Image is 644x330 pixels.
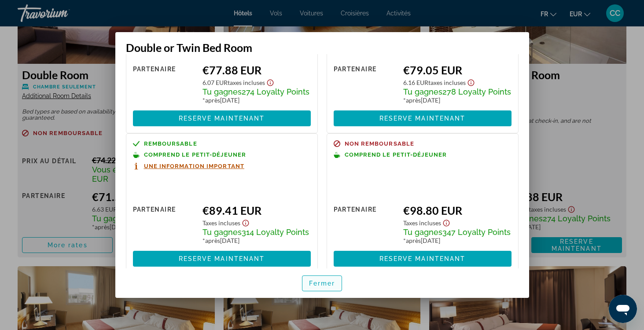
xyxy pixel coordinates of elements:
[428,79,466,86] span: Taxes incluses
[205,237,220,244] span: après
[202,79,228,86] span: 6.07 EUR
[133,204,196,244] div: Partenaire
[334,204,397,244] div: Partenaire
[133,63,196,104] div: Partenaire
[133,162,245,170] button: Une information important
[302,275,342,291] button: Fermer
[202,219,240,227] span: Taxes incluses
[144,163,245,169] span: Une information important
[179,255,265,262] span: Reserve maintenant
[133,140,311,147] a: Remboursable
[133,251,311,267] button: Reserve maintenant
[403,63,511,77] div: €79.05 EUR
[202,87,242,96] span: Tu gagnes
[144,141,197,147] span: Remboursable
[403,87,442,96] span: Tu gagnes
[403,237,511,244] div: * [DATE]
[609,295,637,323] iframe: Bouton de lancement de la fenêtre de messagerie
[144,152,247,158] span: Comprend le petit-déjeuner
[379,115,466,122] span: Reserve maintenant
[334,251,512,267] button: Reserve maintenant
[345,152,447,158] span: Comprend le petit-déjeuner
[240,217,251,227] button: Show Taxes and Fees disclaimer
[334,110,512,126] button: Reserve maintenant
[242,87,309,96] span: 274 Loyalty Points
[133,110,311,126] button: Reserve maintenant
[403,204,511,217] div: €98.80 EUR
[403,96,511,104] div: * [DATE]
[309,280,335,287] span: Fermer
[406,237,421,244] span: après
[179,115,265,122] span: Reserve maintenant
[441,217,452,227] button: Show Taxes and Fees disclaimer
[345,141,415,147] span: Non remboursable
[202,204,310,217] div: €89.41 EUR
[202,237,310,244] div: * [DATE]
[228,79,265,86] span: Taxes incluses
[406,96,421,104] span: après
[403,79,428,86] span: 6.16 EUR
[442,87,511,96] span: 278 Loyalty Points
[403,227,442,237] span: Tu gagnes
[202,227,242,237] span: Tu gagnes
[403,219,441,227] span: Taxes incluses
[466,77,476,87] button: Show Taxes and Fees disclaimer
[379,255,466,262] span: Reserve maintenant
[334,63,397,104] div: Partenaire
[242,227,309,237] span: 314 Loyalty Points
[126,41,519,54] h3: Double or Twin Bed Room
[265,77,276,87] button: Show Taxes and Fees disclaimer
[442,227,511,237] span: 347 Loyalty Points
[205,96,220,104] span: après
[202,63,310,77] div: €77.88 EUR
[202,96,310,104] div: * [DATE]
